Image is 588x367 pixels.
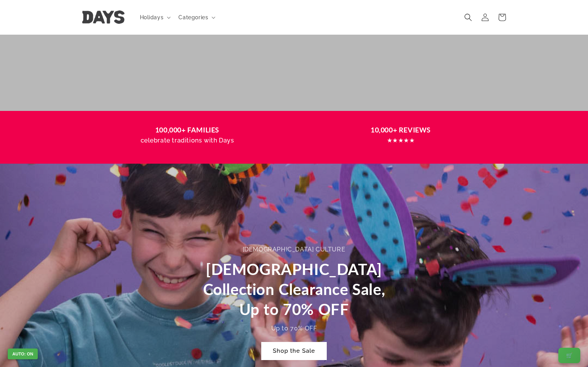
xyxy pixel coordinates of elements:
p: ★★★★★ [301,135,500,146]
a: Shop the Sale [261,342,327,360]
div: [DEMOGRAPHIC_DATA] CULTURE [243,244,346,255]
h3: 10,000+ REVIEWS [301,125,500,135]
summary: Holidays [135,9,174,25]
span: Categories [178,14,208,21]
h3: 100,000+ FAMILIES [88,125,287,135]
p: celebrate traditions with Days [88,135,287,146]
span: Up to 70% OFF [271,325,317,332]
button: AUTO: ON [8,349,38,359]
img: Days United [82,11,124,24]
span: Holidays [140,14,164,21]
summary: Search [460,9,477,26]
button: 🛒 [558,348,580,363]
summary: Categories [174,9,218,25]
h2: [DEMOGRAPHIC_DATA] Collection Clearance Sale, Up to 70% OFF [203,259,386,319]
